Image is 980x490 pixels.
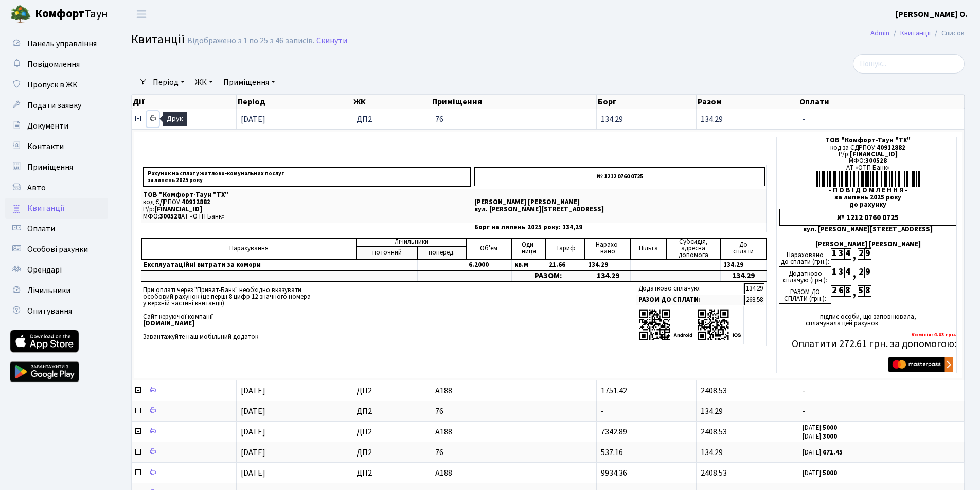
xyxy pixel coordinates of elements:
div: 8 [864,285,871,297]
td: Нарахо- вано [585,238,630,259]
div: 4 [844,267,851,278]
span: 1751.42 [601,385,627,396]
div: АТ «ОТП Банк» [779,165,956,171]
div: 4 [844,248,851,260]
span: [FINANCIAL_ID] [154,205,202,214]
p: МФО: АТ «ОТП Банк» [143,213,471,220]
span: 76 [435,407,592,415]
small: [DATE]: [803,432,837,441]
div: до рахунку [779,202,956,208]
a: Особові рахунки [5,239,108,260]
p: Р/р: [143,206,471,213]
span: ДП2 [357,115,426,123]
span: 300528 [159,212,181,221]
span: 2408.53 [701,467,727,479]
td: 268.58 [744,295,764,305]
div: 3 [838,267,844,278]
div: РАЗОМ ДО СПЛАТИ (грн.): [779,285,831,304]
b: [DOMAIN_NAME] [143,319,194,328]
span: 134.29 [701,406,723,417]
span: [DATE] [241,114,265,125]
small: [DATE]: [803,423,837,432]
span: 2408.53 [701,385,727,396]
span: Панель управління [27,38,97,49]
div: [PERSON_NAME] [PERSON_NAME] [779,241,956,248]
a: Admin [870,28,889,39]
span: Опитування [27,305,72,317]
span: Таун [35,6,108,23]
td: поперед. [418,246,466,259]
b: 5000 [823,423,837,432]
p: [PERSON_NAME] [PERSON_NAME] [474,199,765,206]
th: Приміщення [431,95,596,109]
p: код ЄДРПОУ: [143,199,471,206]
div: , [851,248,858,260]
td: Об'єм [466,238,511,259]
td: РАЗОМ: [511,270,585,281]
span: [DATE] [241,426,265,438]
div: 9 [864,248,871,260]
h5: Оплатити 272.61 грн. за допомогою: [779,338,956,350]
td: При оплаті через "Приват-Банк" необхідно вказувати особовий рахунок (це перші 8 цифр 12-значного ... [141,282,495,345]
a: Лічильники [5,280,108,301]
td: Експлуатаційні витрати за комори [141,259,357,271]
span: Контакти [27,141,64,152]
div: 5 [858,285,864,297]
span: Документи [27,120,68,132]
a: Опитування [5,301,108,321]
span: [FINANCIAL_ID] [850,150,898,159]
p: вул. [PERSON_NAME][STREET_ADDRESS] [474,206,765,213]
td: 134.29 [585,270,630,281]
b: 671.45 [823,448,843,457]
a: Подати заявку [5,95,108,116]
span: Приміщення [27,161,73,173]
span: 2408.53 [701,426,727,438]
span: [DATE] [241,467,265,479]
span: [DATE] [241,385,265,396]
a: Авто [5,177,108,198]
div: 6 [838,285,844,297]
th: Разом [697,95,798,109]
a: Скинути [316,36,347,46]
span: - [803,407,960,415]
span: 300528 [865,156,887,166]
div: 1 [831,248,838,260]
span: Пропуск в ЖК [27,79,78,90]
a: Приміщення [219,74,279,91]
div: - П О В І Д О М Л Е Н Н Я - [779,187,956,194]
a: Повідомлення [5,54,108,75]
span: Повідомлення [27,59,80,70]
span: 9934.36 [601,467,627,479]
span: Оплати [27,223,55,234]
div: № 1212 0760 0725 [779,209,956,226]
b: Комфорт [35,6,84,22]
span: ДП2 [357,448,426,457]
a: ЖК [191,74,217,91]
td: 6.2000 [466,259,511,271]
span: ДП2 [357,469,426,477]
p: № 1212 0760 0725 [474,167,765,186]
div: 1 [831,267,838,278]
th: Оплати [798,95,965,109]
div: Р/р: [779,151,956,158]
td: Лічильники [357,238,466,246]
td: поточний [357,246,418,259]
span: Квитанції [27,203,65,214]
span: Орендарі [27,264,62,276]
input: Пошук... [853,54,965,74]
b: [PERSON_NAME] О. [896,9,968,20]
div: , [851,267,858,279]
td: До cплати [721,238,767,259]
div: Друк [163,112,187,126]
span: А188 [435,428,592,436]
th: Дії [132,95,237,109]
td: Додатково сплачую: [636,283,744,294]
div: за липень 2025 року [779,194,956,201]
span: - [601,406,604,417]
td: Субсидія, адресна допомога [666,238,721,259]
td: 134.29 [721,270,767,281]
span: 537.16 [601,447,623,458]
a: Період [149,74,189,91]
th: Період [237,95,352,109]
div: підпис особи, що заповнювала, сплачувала цей рахунок ______________ [779,312,956,327]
